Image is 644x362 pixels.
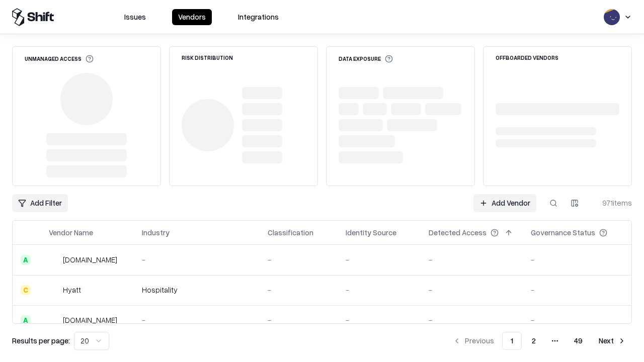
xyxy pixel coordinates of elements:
div: - [531,285,623,295]
button: 1 [502,332,522,350]
div: Classification [268,227,313,238]
button: Vendors [172,9,212,25]
div: Hospitality [142,285,252,295]
button: Add Filter [12,194,68,212]
div: - [531,315,623,325]
nav: pagination [447,332,632,350]
div: - [346,285,413,295]
div: Vendor Name [49,227,93,238]
div: - [531,254,623,265]
button: 2 [524,332,544,350]
div: [DOMAIN_NAME] [63,315,117,325]
div: Governance Status [531,227,595,238]
img: intrado.com [49,255,59,265]
img: Hyatt [49,285,59,295]
a: Add Vendor [473,194,536,212]
div: Risk Distribution [182,55,233,60]
div: Offboarded Vendors [496,55,558,60]
div: Unmanaged Access [25,55,94,63]
button: Next [593,332,632,350]
button: Issues [118,9,152,25]
div: - [429,254,515,265]
div: - [346,254,413,265]
div: - [429,315,515,325]
div: C [21,285,31,295]
div: - [429,285,515,295]
div: Data Exposure [339,55,393,63]
div: - [142,315,252,325]
div: Hyatt [63,285,81,295]
div: Industry [142,227,170,238]
div: Detected Access [429,227,487,238]
div: - [268,315,330,325]
div: A [21,315,31,325]
div: - [142,254,252,265]
div: - [268,285,330,295]
button: 49 [566,332,591,350]
p: Results per page: [12,335,70,346]
button: Integrations [232,9,285,25]
div: Identity Source [346,227,396,238]
div: - [346,315,413,325]
div: A [21,255,31,265]
img: primesec.co.il [49,315,59,325]
div: 971 items [592,198,632,208]
div: [DOMAIN_NAME] [63,254,117,265]
div: - [268,254,330,265]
